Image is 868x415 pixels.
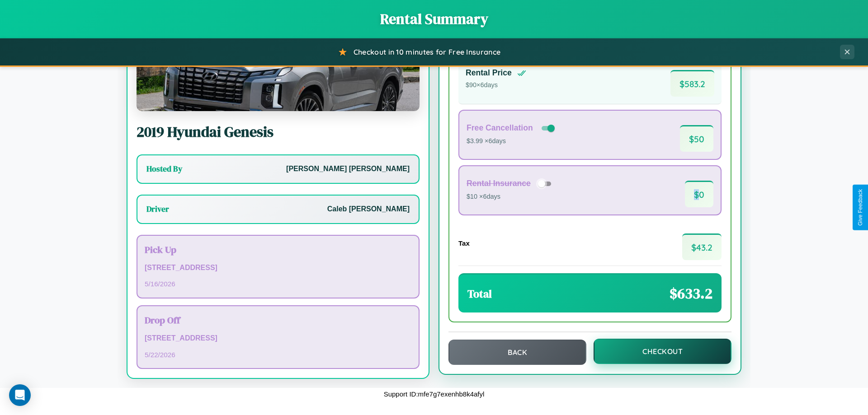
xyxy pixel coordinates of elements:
h3: Total [467,286,492,301]
p: Caleb [PERSON_NAME] [327,203,410,216]
h2: 2019 Hyundai Genesis [137,122,420,142]
p: [STREET_ADDRESS] [145,332,411,345]
h3: Hosted By [146,163,182,174]
button: Back [448,340,586,365]
button: Checkout [594,339,731,364]
h3: Driver [146,204,169,214]
p: $10 × 6 days [467,191,554,203]
h3: Drop Off [145,313,411,326]
h4: Free Cancellation [467,123,533,133]
span: $ 43.2 [682,233,722,260]
p: $ 90 × 6 days [466,79,526,91]
span: $ 583.2 [670,70,714,97]
h4: Rental Insurance [467,179,531,188]
span: Checkout in 10 minutes for Free Insurance [354,47,500,56]
span: $ 633.2 [670,284,712,303]
h1: Rental Summary [9,9,859,29]
p: [PERSON_NAME] [PERSON_NAME] [286,163,410,176]
h4: Rental Price [466,68,512,78]
span: $ 0 [685,181,713,207]
p: Support ID: mfe7g7exenhb8k4afyl [384,388,485,400]
span: $ 50 [680,125,713,152]
div: Open Intercom Messenger [9,384,31,406]
div: Give Feedback [857,189,863,226]
p: [STREET_ADDRESS] [145,261,411,275]
p: 5 / 16 / 2026 [145,278,411,290]
p: 5 / 22 / 2026 [145,349,411,361]
p: $3.99 × 6 days [467,135,557,147]
h3: Pick Up [145,243,411,256]
h4: Tax [458,239,470,247]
